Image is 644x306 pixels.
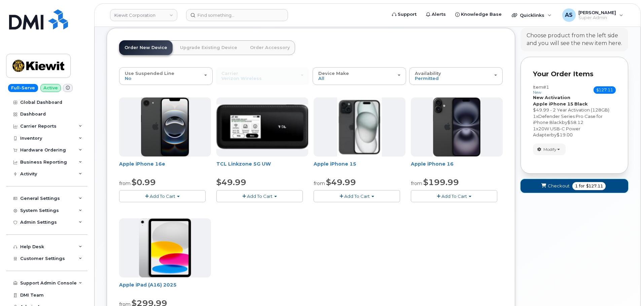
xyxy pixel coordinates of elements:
button: Add To Cart [119,190,206,202]
div: x by [533,113,616,126]
span: $58.12 [567,120,583,125]
span: $0.99 [132,177,156,187]
span: 1 [533,114,536,119]
span: Add To Cart [247,193,273,199]
div: TCL Linkzone 5G UW [216,161,308,174]
span: for [578,183,586,189]
span: Checkout [548,183,570,189]
img: iphone15.jpg [337,97,382,157]
a: TCL Linkzone 5G UW [216,161,271,167]
a: Support [387,8,421,21]
span: $127.11 [586,183,603,189]
span: 1 [533,126,536,131]
strong: Apple iPhone 15 [533,101,573,106]
span: Support [398,11,417,18]
img: linkzone5g.png [216,104,308,149]
button: Device Make All [313,67,406,85]
span: No [125,76,131,81]
span: $199.99 [423,177,459,187]
div: Apple iPhone 15 [314,161,405,174]
a: Order Accessory [245,40,295,55]
strong: New Activation [533,95,570,100]
span: Device Make [318,71,349,76]
a: Alerts [421,8,451,21]
span: Availability [415,71,441,76]
span: Modify [543,146,557,152]
small: new [533,90,541,95]
span: 20W USB-C Power Adapter [533,126,580,138]
strong: Black [574,101,588,106]
a: Apple iPhone 16 [411,161,454,167]
span: Add To Cart [150,193,175,199]
div: Choose product from the left side and you will see the new item here. [527,32,622,47]
img: iphone16e.png [141,97,189,157]
a: Upgrade Existing Device [175,40,243,55]
span: $49.99 [216,177,246,187]
img: iphone_16_plus.png [433,97,480,157]
div: Apple iPad (A16) 2025 [119,281,211,295]
span: 1 [575,183,578,189]
small: from [119,180,131,186]
span: Super Admin [578,15,616,20]
span: $19.00 [557,132,573,137]
span: Alerts [432,11,446,18]
span: Knowledge Base [461,11,502,18]
span: AS [565,11,573,19]
span: [PERSON_NAME] [578,10,616,15]
small: from [411,180,422,186]
div: Apple iPhone 16e [119,161,211,174]
p: Your Order Items [533,69,616,79]
button: Use Suspended Line No [119,67,213,85]
span: Add To Cart [344,193,370,199]
button: Modify [533,143,566,155]
span: Defender Series Pro Case for iPhone Black [533,114,603,125]
div: Quicklinks [507,8,556,22]
div: Apple iPhone 16 [411,161,503,174]
button: Add To Cart [411,190,497,202]
button: Add To Cart [314,190,400,202]
div: $49.99 - 2 Year Activation (128GB) [533,107,616,113]
span: $49.99 [326,177,356,187]
input: Find something... [186,9,288,21]
span: Use Suspended Line [125,71,174,76]
span: Quicklinks [520,12,544,18]
button: Add To Cart [216,190,303,202]
iframe: Messenger Launcher [615,277,639,301]
a: Knowledge Base [451,8,506,21]
div: x by [533,126,616,138]
button: Checkout 1 for $127.11 [521,179,628,193]
a: Apple iPhone 16e [119,161,165,167]
img: ipad_11.png [139,218,191,277]
button: Availability Permitted [409,67,503,85]
a: Apple iPad (A16) 2025 [119,282,177,288]
span: $127.11 [594,86,616,94]
span: #1 [543,84,549,90]
a: Apple iPhone 15 [314,161,356,167]
small: from [314,180,325,186]
span: Add To Cart [441,193,467,199]
h3: Item [533,85,549,94]
span: Permitted [415,76,439,81]
a: Kiewit Corporation [110,9,177,21]
div: Alexander Strull [558,8,628,22]
span: All [318,76,324,81]
a: Order New Device [119,40,173,55]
